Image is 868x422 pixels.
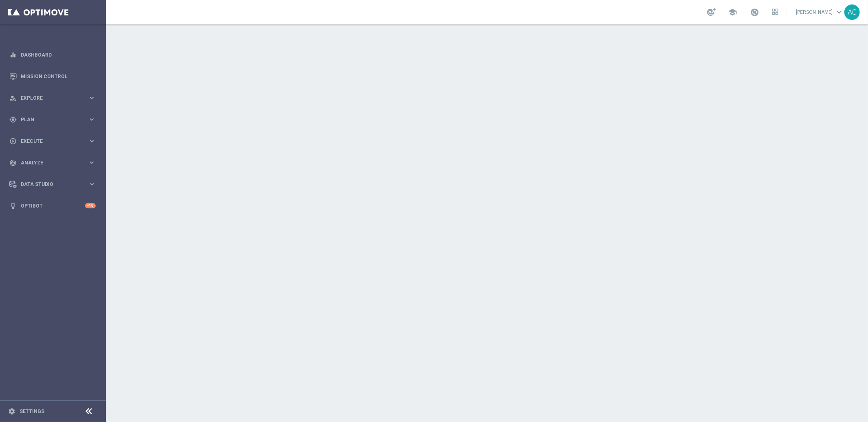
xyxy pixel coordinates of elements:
[21,44,96,66] a: Dashboard
[21,160,88,165] span: Analyze
[21,139,88,144] span: Execute
[88,94,96,102] i: keyboard_arrow_right
[835,8,844,17] span: keyboard_arrow_down
[9,52,96,58] button: equalizer Dashboard
[9,159,17,166] i: track_changes
[9,195,96,216] div: Optibot
[9,95,96,101] button: person_search Explore keyboard_arrow_right
[844,4,860,20] div: AC
[9,181,88,188] div: Data Studio
[9,66,96,87] div: Mission Control
[21,182,88,187] span: Data Studio
[21,195,85,216] a: Optibot
[9,73,96,80] button: Mission Control
[9,116,17,123] i: gps_fixed
[21,66,96,87] a: Mission Control
[88,159,96,166] i: keyboard_arrow_right
[9,138,17,145] i: play_circle_outline
[9,181,96,188] button: Data Studio keyboard_arrow_right
[9,94,88,102] div: Explore
[9,116,88,123] div: Plan
[88,116,96,123] i: keyboard_arrow_right
[728,8,737,17] span: school
[21,96,88,101] span: Explore
[9,138,96,144] button: play_circle_outline Execute keyboard_arrow_right
[9,94,17,102] i: person_search
[9,44,96,66] div: Dashboard
[9,159,88,166] div: Analyze
[8,408,15,415] i: settings
[795,6,844,18] a: [PERSON_NAME]keyboard_arrow_down
[9,51,17,59] i: equalizer
[88,137,96,145] i: keyboard_arrow_right
[21,117,88,122] span: Plan
[9,138,88,145] div: Execute
[9,202,17,210] i: lightbulb
[9,160,96,166] button: track_changes Analyze keyboard_arrow_right
[88,180,96,188] i: keyboard_arrow_right
[85,203,96,208] div: +10
[9,203,96,209] button: lightbulb Optibot +10
[9,116,96,123] button: gps_fixed Plan keyboard_arrow_right
[20,409,44,414] a: Settings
